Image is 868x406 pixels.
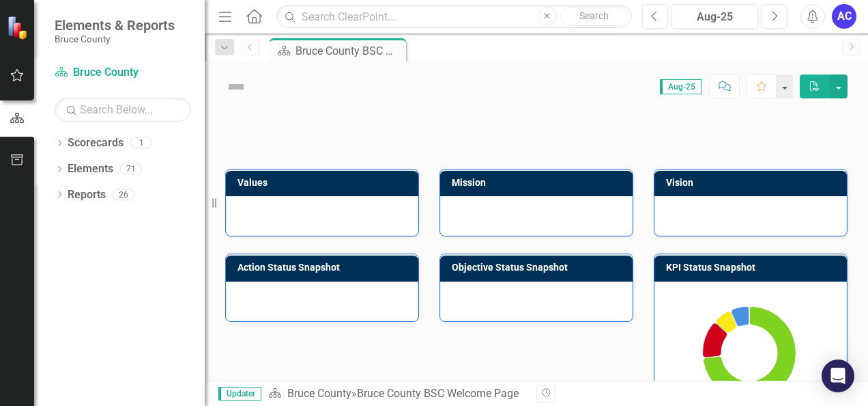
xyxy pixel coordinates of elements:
a: Bruce County [287,387,351,400]
h3: Objective Status Snapshot [452,262,626,273]
a: Bruce County [55,65,191,81]
h3: Values [237,178,411,188]
div: 71 [120,163,142,175]
span: Search [579,10,609,21]
div: 26 [113,189,134,200]
path: At Risk, 1. [716,311,736,332]
h3: Vision [666,178,840,188]
h3: Mission [452,178,626,188]
path: On Track, 11. [704,306,796,400]
div: 1 [130,137,152,149]
small: Bruce County [55,33,175,44]
button: Aug-25 [671,4,758,29]
div: Bruce County BSC Welcome Page [295,42,403,59]
span: Elements & Reports [55,17,175,33]
path: Off Track, 2. [702,323,727,357]
a: Elements [68,161,113,177]
div: Aug-25 [676,9,753,25]
h3: KPI Status Snapshot [666,262,840,273]
div: Bruce County BSC Welcome Page [357,387,519,400]
div: » [268,386,526,402]
button: AC [832,4,856,29]
path: Not Started, 1. [732,306,749,326]
span: Updater [218,387,261,401]
input: Search ClearPoint... [276,5,632,29]
div: Open Intercom Messenger [822,360,854,392]
a: Reports [68,187,106,203]
h3: Action Status Snapshot [237,262,411,273]
button: Search [560,7,628,26]
input: Search Below... [55,98,191,122]
img: ClearPoint Strategy [7,15,31,40]
span: Aug-25 [660,79,701,94]
a: Scorecards [68,135,124,151]
img: Not Defined [225,76,247,98]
